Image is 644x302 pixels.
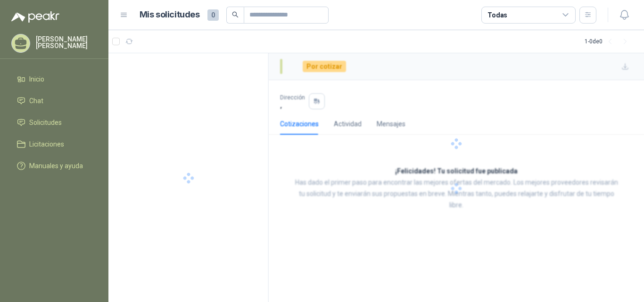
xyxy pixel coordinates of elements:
[232,11,239,18] span: search
[29,96,43,106] span: Chat
[487,10,507,20] div: Todas
[11,135,97,153] a: Licitaciones
[585,34,633,49] div: 1 - 0 de 0
[36,36,97,49] p: [PERSON_NAME] [PERSON_NAME]
[140,8,200,22] h1: Mis solicitudes
[29,74,44,84] span: Inicio
[11,114,97,131] a: Solicitudes
[29,161,83,171] span: Manuales y ayuda
[11,92,97,110] a: Chat
[11,157,97,175] a: Manuales y ayuda
[11,70,97,88] a: Inicio
[29,139,64,149] span: Licitaciones
[207,9,219,21] span: 0
[11,11,59,23] img: Logo peakr
[29,117,62,128] span: Solicitudes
